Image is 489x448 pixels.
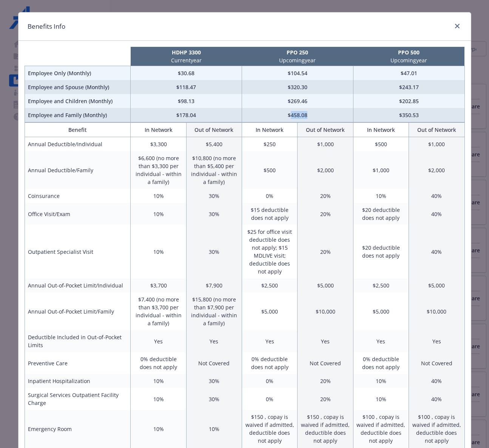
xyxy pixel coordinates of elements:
td: Annual Deductible/Individual [25,137,131,151]
td: $202.85 [353,94,464,108]
td: $15,800 (no more than $7,900 per individual - within a family) [186,292,242,330]
td: 10% [186,410,242,448]
td: Yes [186,330,242,352]
td: 10% [131,410,186,448]
td: 0% [242,189,298,203]
p: Upcoming year [244,56,352,64]
td: 0% [242,388,298,410]
td: Employee and Children (Monthly) [25,94,131,108]
td: $104.54 [242,66,353,80]
td: 20% [298,374,353,388]
td: $5,000 [353,292,409,330]
td: $5,000 [242,292,298,330]
td: $1,000 [298,137,353,151]
td: $1,000 [353,151,409,189]
td: $3,300 [131,137,186,151]
td: $500 [242,151,298,189]
td: Deductible Included in Out-of-Pocket Limits [25,330,131,352]
th: In Network [131,123,186,137]
td: 20% [298,203,353,225]
td: $178.04 [131,108,242,122]
td: 10% [131,388,186,410]
td: 30% [186,225,242,278]
td: $10,000 [298,292,353,330]
td: Annual Out-of-Pocket Limit/Family [25,292,131,330]
td: Inpatient Hospitalization [25,374,131,388]
td: Not Covered [186,352,242,374]
td: $458.08 [242,108,353,122]
td: 0% deductible does not apply [242,352,298,374]
td: Yes [353,330,409,352]
td: Preventive Care [25,352,131,374]
td: $30.68 [131,66,242,80]
p: Current year [132,56,241,64]
td: $15 deductible does not apply [242,203,298,225]
td: $7,400 (no more than $3,700 per individual - within a family) [131,292,186,330]
td: 30% [186,388,242,410]
td: $150 , copay is waived if admitted, deductible does not apply [298,410,353,448]
td: Not Covered [298,352,353,374]
td: Annual Deductible/Family [25,151,131,189]
td: 40% [409,225,464,278]
a: close [453,22,462,31]
th: Out of Network [298,123,353,137]
td: Employee and Spouse (Monthly) [25,80,131,94]
td: Yes [298,330,353,352]
td: Office Visit/Exam [25,203,131,225]
td: $6,600 (no more than $3,300 per individual - within a family) [131,151,186,189]
td: 20% [298,225,353,278]
td: $20 deductible does not apply [353,203,409,225]
td: $10,000 [409,292,464,330]
td: Annual Out-of-Pocket Limit/Individual [25,278,131,292]
th: Out of Network [409,123,464,137]
td: 40% [409,374,464,388]
td: $98.13 [131,94,242,108]
td: 40% [409,189,464,203]
td: 30% [186,203,242,225]
td: 0% deductible does not apply [353,352,409,374]
td: Not Covered [409,352,464,374]
th: intentionally left blank [25,47,131,66]
td: $47.01 [353,66,464,80]
th: Benefit [25,123,131,137]
td: 0% [242,374,298,388]
td: $100 , copay is waived if admitted, deductible does not apply [409,410,464,448]
td: $2,500 [242,278,298,292]
td: $2,000 [409,151,464,189]
td: Yes [409,330,464,352]
td: 10% [353,374,409,388]
td: Outpatient Specialist Visit [25,225,131,278]
td: $1,000 [409,137,464,151]
td: 40% [409,388,464,410]
td: $320.30 [242,80,353,94]
td: $3,700 [131,278,186,292]
td: $20 deductible does not apply [353,225,409,278]
td: $118.47 [131,80,242,94]
td: Yes [131,330,186,352]
th: Out of Network [186,123,242,137]
td: Surgical Services Outpatient Facility Charge [25,388,131,410]
td: 10% [131,374,186,388]
td: 10% [353,388,409,410]
h1: Benefits Info [28,22,65,31]
td: 10% [131,225,186,278]
td: $5,000 [409,278,464,292]
td: Employee Only (Monthly) [25,66,131,80]
td: $269.46 [242,94,353,108]
td: Yes [242,330,298,352]
td: $250 [242,137,298,151]
td: 30% [186,189,242,203]
td: $100 , copay is waived if admitted, deductible does not apply [353,410,409,448]
td: 10% [131,189,186,203]
td: $5,000 [298,278,353,292]
td: $2,000 [298,151,353,189]
p: Upcoming year [355,56,463,64]
td: 40% [409,203,464,225]
td: $150 , copay is waived if admitted, deductible does not apply [242,410,298,448]
td: $500 [353,137,409,151]
td: $2,500 [353,278,409,292]
td: 10% [131,203,186,225]
td: 20% [298,388,353,410]
th: In Network [242,123,298,137]
td: $10,800 (no more than $5,400 per individual - within a family) [186,151,242,189]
